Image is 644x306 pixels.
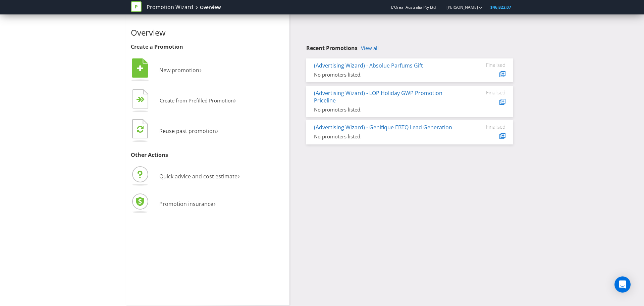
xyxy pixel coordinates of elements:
[306,44,358,52] span: Recent Promotions
[131,173,240,180] a: Quick advice and cost estimate›
[361,45,379,51] a: View all
[314,89,442,104] a: (Advertising Wizard) - LOP Holiday GWP Promotion Priceline
[141,96,145,103] tspan: 
[314,124,452,131] a: (Advertising Wizard) - Genifique EBTQ Lead Generation
[159,67,199,74] span: New promotion
[159,173,237,180] span: Quick advice and cost estimate
[465,124,505,130] div: Finalised
[237,170,240,181] span: ›
[314,106,455,113] div: No promoters listed.
[131,44,284,50] h3: Create a Promotion
[314,133,455,140] div: No promoters listed.
[199,64,202,75] span: ›
[131,88,236,115] button: Create from Prefilled Promotion›
[131,200,216,208] a: Promotion insurance›
[159,200,213,208] span: Promotion insurance
[137,65,143,72] tspan: 
[213,198,216,209] span: ›
[490,4,511,10] span: $46,822.07
[391,4,436,10] span: L'Oreal Australia Pty Ltd
[440,4,478,10] a: [PERSON_NAME]
[147,3,193,11] a: Promotion Wizard
[216,125,218,136] span: ›
[234,95,236,105] span: ›
[465,62,505,68] div: Finalised
[137,125,144,133] tspan: 
[200,4,221,11] div: Overview
[160,97,234,104] span: Create from Prefilled Promotion
[131,28,284,37] h2: Overview
[314,71,455,78] div: No promoters listed.
[131,152,284,158] h3: Other Actions
[465,89,505,95] div: Finalised
[159,127,216,135] span: Reuse past promotion
[314,62,423,69] a: (Advertising Wizard) - Absolue Parfums Gift
[614,276,631,293] div: Open Intercom Messenger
